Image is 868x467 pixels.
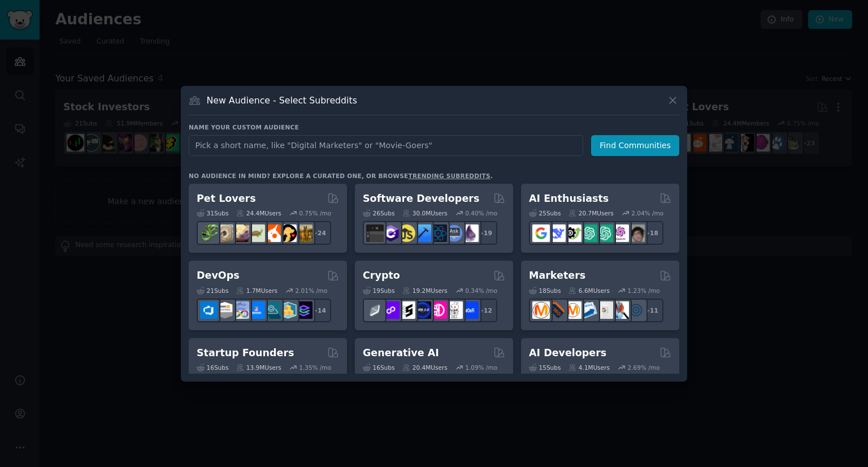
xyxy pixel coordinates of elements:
[398,224,415,242] img: learnjavascript
[474,221,497,245] div: + 19
[568,209,613,217] div: 20.7M Users
[529,287,561,295] div: 18 Sub s
[429,301,447,319] img: defiblockchain
[529,209,561,217] div: 25 Sub s
[236,209,281,217] div: 24.4M Users
[580,224,597,242] img: chatgpt_promptDesign
[474,299,497,322] div: + 12
[363,364,394,371] div: 16 Sub s
[363,192,479,206] h2: Software Developers
[197,192,256,206] h2: Pet Lovers
[529,269,585,283] h2: Marketers
[363,209,394,217] div: 26 Sub s
[197,209,228,217] div: 31 Sub s
[568,364,610,371] div: 4.1M Users
[414,224,431,242] img: iOSProgramming
[279,224,297,242] img: PetAdvice
[611,301,629,319] img: MarketingResearch
[307,221,331,245] div: + 24
[465,209,497,217] div: 0.40 % /mo
[307,299,331,322] div: + 14
[197,287,228,295] div: 21 Sub s
[408,172,490,179] a: trending subreddits
[596,301,613,319] img: googleads
[197,346,294,360] h2: Startup Founders
[236,287,277,295] div: 1.7M Users
[402,209,447,217] div: 30.0M Users
[580,301,597,319] img: Emailmarketing
[236,364,281,371] div: 13.9M Users
[248,301,265,319] img: DevOpsLinks
[363,269,400,283] h2: Crypto
[197,364,228,371] div: 16 Sub s
[207,94,357,106] h3: New Audience - Select Subreddits
[263,224,281,242] img: cockatiel
[279,301,297,319] img: aws_cdk
[445,301,463,319] img: CryptoNews
[232,224,249,242] img: leopardgeckos
[429,224,447,242] img: reactnative
[189,123,679,131] h3: Name your custom audience
[189,135,583,156] input: Pick a short name, like "Digital Marketers" or "Movie-Goers"
[640,299,663,322] div: + 11
[363,346,439,360] h2: Generative AI
[414,301,431,319] img: web3
[398,301,415,319] img: ethstaker
[295,224,313,242] img: dogbreed
[296,287,328,295] div: 2.01 % /mo
[564,301,581,319] img: AskMarketing
[631,209,663,217] div: 2.04 % /mo
[628,364,660,371] div: 2.69 % /mo
[200,224,218,242] img: herpetology
[382,224,400,242] img: csharp
[564,224,581,242] img: AItoolsCatalog
[445,224,463,242] img: AskComputerScience
[216,301,233,319] img: AWS_Certified_Experts
[299,209,331,217] div: 0.75 % /mo
[189,172,493,180] div: No audience in mind? Explore a curated one, or browse .
[568,287,610,295] div: 6.6M Users
[363,287,394,295] div: 19 Sub s
[197,269,240,283] h2: DevOps
[295,301,313,319] img: PlatformEngineers
[591,135,679,156] button: Find Communities
[611,224,629,242] img: OpenAIDev
[263,301,281,319] img: platformengineering
[548,301,566,319] img: bigseo
[248,224,265,242] img: turtle
[627,224,645,242] img: ArtificalIntelligence
[461,301,479,319] img: defi_
[529,192,609,206] h2: AI Enthusiasts
[548,224,566,242] img: DeepSeek
[465,364,497,371] div: 1.09 % /mo
[299,364,331,371] div: 1.35 % /mo
[461,224,479,242] img: elixir
[640,221,663,245] div: + 18
[529,346,606,360] h2: AI Developers
[465,287,497,295] div: 0.34 % /mo
[366,301,384,319] img: ethfinance
[532,301,550,319] img: content_marketing
[382,301,400,319] img: 0xPolygon
[402,364,447,371] div: 20.4M Users
[366,224,384,242] img: software
[232,301,249,319] img: Docker_DevOps
[402,287,447,295] div: 19.2M Users
[532,224,550,242] img: GoogleGeminiAI
[628,287,660,295] div: 1.23 % /mo
[627,301,645,319] img: OnlineMarketing
[596,224,613,242] img: chatgpt_prompts_
[216,224,233,242] img: ballpython
[529,364,561,371] div: 15 Sub s
[200,301,218,319] img: azuredevops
